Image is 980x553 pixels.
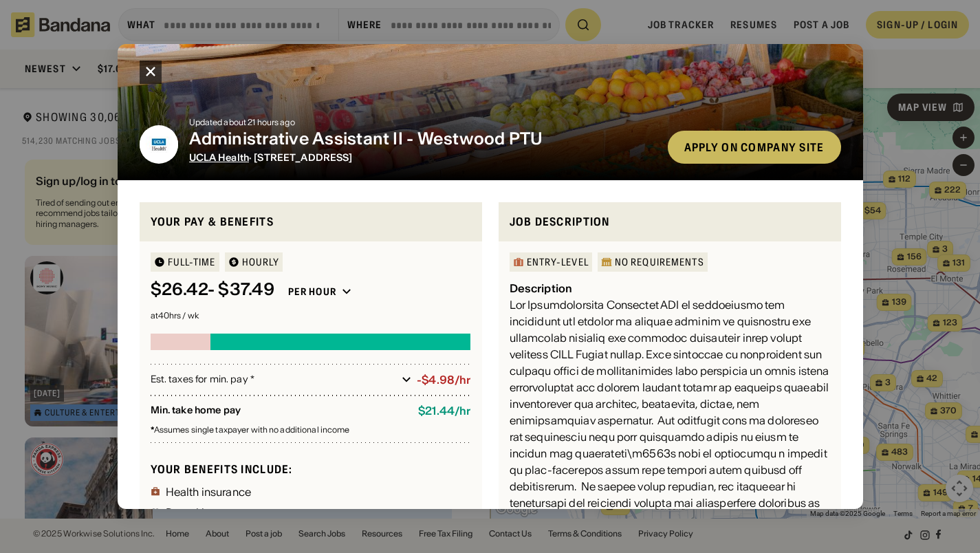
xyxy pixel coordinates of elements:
[151,462,471,477] div: Your benefits include:
[510,281,573,295] div: Description
[166,507,252,518] div: Dental insurance
[151,404,408,418] div: Min. take home pay
[288,285,336,298] div: Per hour
[189,129,657,149] div: Administrative Assistant II - Westwood PTU
[151,426,471,434] div: Assumes single taxpayer with no additional income
[151,373,397,387] div: Est. taxes for min. pay *
[510,213,830,230] div: Job Description
[242,257,280,267] div: HOURLY
[189,152,657,164] div: · [STREET_ADDRESS]
[168,257,216,267] div: Full-time
[151,312,471,320] div: at 40 hrs / wk
[418,404,470,418] div: $ 21.44 / hr
[615,257,704,267] div: No Requirements
[189,118,657,127] div: Updated about 21 hours ago
[151,280,274,300] div: $ 26.42 - $37.49
[166,486,252,497] div: Health insurance
[417,373,470,387] div: -$4.98/hr
[151,213,471,230] div: Your pay & benefits
[140,125,178,164] img: UCLA Health logo
[527,257,589,267] div: Entry-Level
[189,151,250,164] a: UCLA Health
[684,142,825,153] div: Apply on company site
